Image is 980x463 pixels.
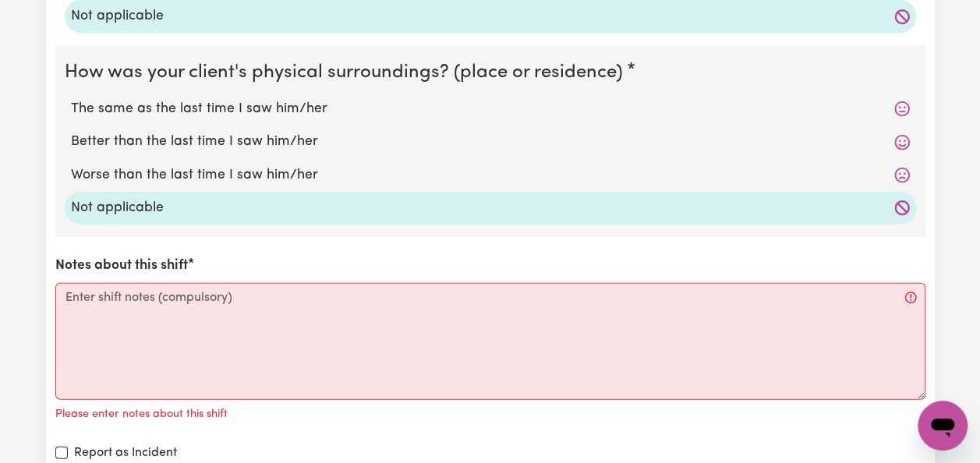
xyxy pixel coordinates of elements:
label: Not applicable [71,198,910,218]
label: Report as Incident [74,444,177,462]
p: Please enter notes about this shift [55,406,228,423]
iframe: Button to launch messaging window [918,401,968,451]
label: Notes about this shift [55,256,188,276]
label: Not applicable [71,6,910,27]
label: Better than the last time I saw him/her [71,132,910,152]
label: Worse than the last time I saw him/her [71,165,910,186]
label: The same as the last time I saw him/her [71,99,910,119]
legend: How was your client's physical surroundings? (place or residence) [65,58,629,87]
